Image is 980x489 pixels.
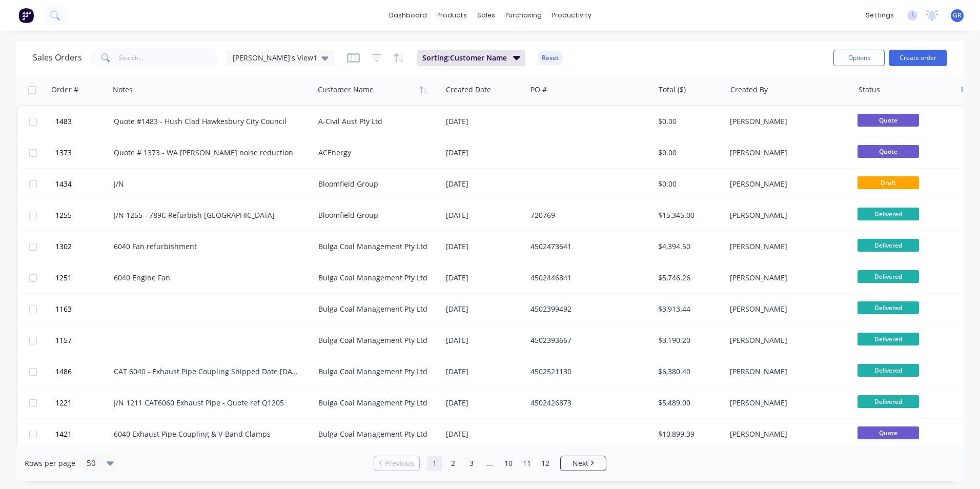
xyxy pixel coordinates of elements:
[52,137,114,168] button: 1373
[25,458,75,468] span: Rows per page
[114,273,300,283] div: 6040 Engine Fan
[52,388,114,418] button: 1221
[446,366,522,377] div: [DATE]
[446,179,522,189] div: [DATE]
[114,366,300,377] div: CAT 6040 - Exhaust Pipe Coupling Shipped Date [DATE]
[730,398,844,408] div: [PERSON_NAME]
[318,148,432,158] div: ACEnergy
[889,50,947,66] button: Create order
[114,116,300,127] div: Quote #1483 - Hush Clad Hawkesbury City Council
[446,335,522,345] div: [DATE]
[384,8,432,23] a: dashboard
[658,273,718,283] div: $5,746.26
[530,304,644,314] div: 4502399492
[833,50,885,66] button: Options
[446,85,491,95] div: Created Date
[658,116,718,127] div: $0.00
[658,366,718,377] div: $6,380.40
[530,210,644,220] div: 720769
[861,8,899,23] div: settings
[114,179,300,189] div: J/N
[446,148,522,158] div: [DATE]
[52,231,114,262] button: 1302
[318,241,432,252] div: Bulga Coal Management Pty Ltd
[857,114,919,127] span: Quote
[114,429,300,439] div: 6040 Exhaust Pipe Coupling & V-Band Clamps
[55,273,72,283] span: 1251
[52,325,114,356] button: 1157
[432,8,472,23] div: products
[730,148,844,158] div: [PERSON_NAME]
[52,294,114,324] button: 1163
[730,335,844,345] div: [PERSON_NAME]
[730,210,844,220] div: [PERSON_NAME]
[318,366,432,377] div: Bulga Coal Management Pty Ltd
[113,85,133,95] div: Notes
[52,200,114,231] button: 1255
[417,50,525,66] button: Sorting:Customer Name
[659,85,686,95] div: Total ($)
[658,179,718,189] div: $0.00
[857,301,919,314] span: Delivered
[427,456,442,471] a: Page 1 is your current page
[114,210,300,220] div: J/N 1255 - 789C Refurbish [GEOGRAPHIC_DATA]
[374,458,419,468] a: Previous page
[561,458,606,468] a: Next page
[55,179,72,189] span: 1434
[530,335,644,345] div: 4502393667
[33,53,82,63] h1: Sales Orders
[658,335,718,345] div: $3,190.20
[658,429,718,439] div: $10,899.39
[730,179,844,189] div: [PERSON_NAME]
[658,148,718,158] div: $0.00
[422,53,507,63] span: Sorting: Customer Name
[55,304,72,314] span: 1163
[530,273,644,283] div: 4502446841
[52,356,114,387] button: 1486
[55,398,72,408] span: 1221
[857,364,919,377] span: Delivered
[318,398,432,408] div: Bulga Coal Management Pty Ltd
[318,304,432,314] div: Bulga Coal Management Pty Ltd
[318,210,432,220] div: Bloomfield Group
[538,51,563,65] button: Reset
[730,85,768,95] div: Created By
[318,335,432,345] div: Bulga Coal Management Pty Ltd
[446,273,522,283] div: [DATE]
[318,429,432,439] div: Bulga Coal Management Pty Ltd
[55,148,72,158] span: 1373
[52,169,114,199] button: 1434
[446,429,522,439] div: [DATE]
[233,52,317,63] span: [PERSON_NAME]'s View1
[385,458,414,468] span: Previous
[859,85,880,95] div: Status
[55,210,72,220] span: 1255
[501,456,516,471] a: Page 10
[547,8,597,23] div: productivity
[52,106,114,137] button: 1483
[114,398,300,408] div: J/N 1211 CAT6060 Exhaust Pipe - Quote ref Q1205
[446,398,522,408] div: [DATE]
[530,398,644,408] div: 4502426873
[730,429,844,439] div: [PERSON_NAME]
[472,8,500,23] div: sales
[658,241,718,252] div: $4,394.50
[530,241,644,252] div: 4502473641
[55,335,72,345] span: 1157
[51,85,78,95] div: Order #
[445,456,461,471] a: Page 2
[318,179,432,189] div: Bloomfield Group
[857,270,919,283] span: Delivered
[658,398,718,408] div: $5,489.00
[730,304,844,314] div: [PERSON_NAME]
[857,208,919,220] span: Delivered
[446,241,522,252] div: [DATE]
[857,395,919,408] span: Delivered
[55,366,72,377] span: 1486
[52,262,114,293] button: 1251
[318,116,432,127] div: A-Civil Aust Pty Ltd
[446,304,522,314] div: [DATE]
[500,8,547,23] div: purchasing
[446,116,522,127] div: [DATE]
[318,85,374,95] div: Customer Name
